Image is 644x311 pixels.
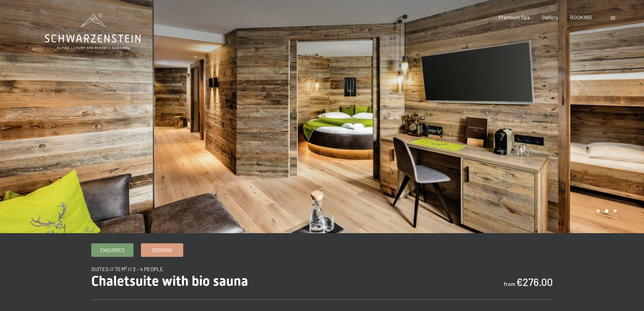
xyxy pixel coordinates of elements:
[91,273,248,289] span: Chaletsuite with bio sauna
[516,276,553,288] b: €276.00
[499,14,530,20] a: Premium Spa
[141,244,183,257] a: Booking
[152,247,172,254] span: Booking
[92,244,133,257] a: Enquiries
[542,14,558,20] a: Gallery
[570,14,592,20] a: BOOKING
[504,281,515,287] span: from
[100,247,125,254] span: Enquiries
[91,266,163,272] span: Suites // 70 m² // 2 - 4 People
